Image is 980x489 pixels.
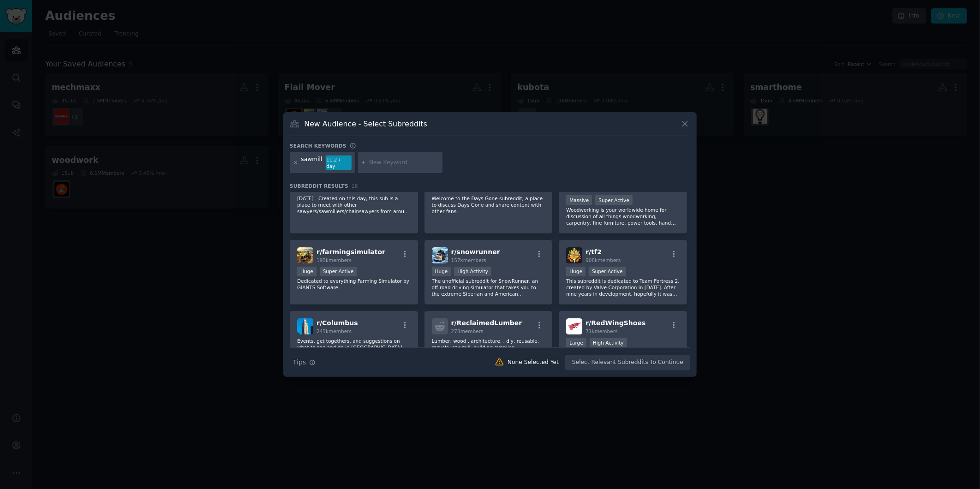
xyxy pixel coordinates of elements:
[566,267,586,276] div: Huge
[589,267,626,276] div: Super Active
[305,119,427,129] h3: New Audience - Select Subreddits
[451,248,500,256] span: r/ snowrunner
[566,207,680,226] p: Woodworking is your worldwide home for discussion of all things woodworking, carpentry, fine furn...
[290,183,348,189] span: Subreddit Results
[566,338,586,347] div: Large
[326,155,352,170] div: 11.2 / day
[293,358,306,367] span: Tips
[508,358,559,367] div: None Selected Yet
[432,278,545,297] p: The unofficial subreddit for SnowRunner, an off-road driving simulator that takes you to the extr...
[352,183,358,189] span: 18
[317,257,352,263] span: 195k members
[317,328,352,334] span: 245k members
[586,319,645,327] span: r/ RedWingShoes
[451,319,522,327] span: r/ ReclaimedLumber
[297,338,411,357] p: Events, get togethers, and suggestions on what to see and do in [GEOGRAPHIC_DATA], [US_STATE]!
[297,247,313,263] img: farmingsimulator
[566,247,582,263] img: tf2
[566,278,680,297] p: This subreddit is dedicated to Team Fortress 2, created by Valve Corporation in [DATE]. After nin...
[595,195,633,205] div: Super Active
[301,155,323,170] div: sawmill
[320,267,357,276] div: Super Active
[432,195,545,215] p: Welcome to the Days Gone subreddit, a place to discuss Days Gone and share content with other fans.
[317,319,358,327] span: r/ Columbus
[432,247,448,263] img: snowrunner
[586,328,617,334] span: 71k members
[290,354,319,370] button: Tips
[432,338,545,351] p: Lumber, wood , architecture, , diy, reusable, recycle, sawmill, building supplies
[451,328,484,334] span: 278 members
[586,248,602,256] span: r/ tf2
[297,195,411,215] p: [DATE] - Created on this day, this sub is a place to meet with other sawyers/sawmillers/chainsawy...
[566,195,592,205] div: Massive
[590,338,627,347] div: High Activity
[297,278,411,291] p: Dedicated to everything Farming Simulator by GIANTS Software
[369,159,439,167] input: New Keyword
[290,143,347,149] h3: Search keywords
[432,267,451,276] div: Huge
[566,318,582,334] img: RedWingShoes
[297,267,317,276] div: Huge
[451,257,486,263] span: 157k members
[297,318,313,334] img: Columbus
[317,248,385,256] span: r/ farmingsimulator
[586,257,621,263] span: 908k members
[454,267,491,276] div: High Activity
